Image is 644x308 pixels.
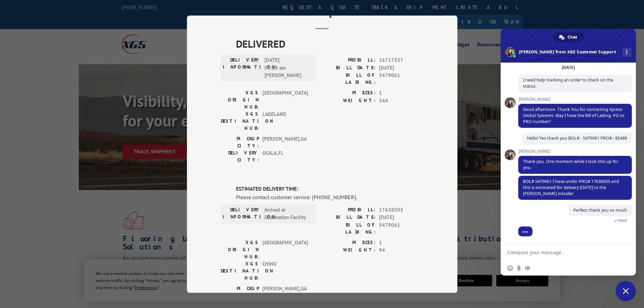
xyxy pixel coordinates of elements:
[322,89,376,97] label: PIECES:
[322,239,376,246] label: PIECES:
[523,77,613,89] span: I need help tracking an order to check on the status.
[221,135,259,149] label: PICKUP CITY:
[221,89,259,111] label: XGS ORIGIN HUB:
[322,56,376,64] label: PROBILL:
[523,106,624,124] span: Good afternoon. Thank You for contacting Xpress Global Systems. May I have the Bill of Lading, PO...
[379,64,424,72] span: [DATE]
[221,285,259,299] label: PICKUP CITY:
[553,32,584,42] div: Chat
[223,206,261,221] label: DELIVERY INFORMATION:
[379,72,424,86] span: 5479061
[236,36,424,51] span: DELIVERED
[322,206,376,214] label: PROBILL:
[262,239,308,260] span: [GEOGRAPHIC_DATA]
[322,97,376,104] label: WEIGHT:
[379,97,424,104] span: 344
[523,159,618,170] span: Thank you. One moment while I look this up for you.
[264,56,310,79] span: [DATE] 09:19 am [PERSON_NAME]
[523,179,619,196] span: BOL# 5479061 I have under PRO# 17638505 and this is estimated for delivery [DATE] to the [PERSON_...
[616,281,636,301] div: Close chat
[322,64,376,72] label: BILL DATE:
[236,193,424,201] div: Please contact customer service: [PHONE_NUMBER].
[221,260,259,281] label: XGS DESTINATION HUB:
[221,149,259,164] label: DELIVERY CITY:
[221,6,424,19] h2: Track Shipment
[322,72,376,86] label: BILL OF LADING:
[379,214,424,221] span: [DATE]
[262,260,308,281] span: CHINO
[322,221,376,235] label: BILL OF LADING:
[262,135,308,149] span: [PERSON_NAME] , GA
[379,239,424,246] span: 1
[573,207,627,213] span: Perfect thank you so much
[221,239,259,260] label: XGS ORIGIN HUB:
[223,56,261,79] label: DELIVERY INFORMATION:
[562,66,575,70] div: [DATE]
[322,246,376,254] label: WEIGHT:
[322,214,376,221] label: BILL DATE:
[379,221,424,235] span: 5479061
[379,246,424,254] span: 94
[262,149,308,164] span: OCALA , FL
[507,250,614,256] textarea: Compose your message...
[622,48,631,57] div: More channels
[379,89,424,97] span: 1
[262,89,308,111] span: [GEOGRAPHIC_DATA]
[379,56,424,64] span: 16717357
[516,265,522,271] span: Send a file
[518,97,632,102] span: [PERSON_NAME]
[507,265,513,271] span: Insert an emoji
[518,149,632,154] span: [PERSON_NAME]
[379,206,424,214] span: 17638505
[262,285,308,299] span: [PERSON_NAME] , GA
[525,265,530,271] span: Audio message
[264,206,310,221] span: Arrived at Destination Facility
[568,32,577,42] span: Chat
[236,185,424,193] label: ESTIMATED DELIVERY TIME:
[527,135,627,141] span: Hello! Yes thank you BOL# - 5479061 PRO# - 85488
[262,111,308,132] span: LAKELAND
[221,111,259,132] label: XGS DESTINATION HUB:
[618,218,627,223] span: Read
